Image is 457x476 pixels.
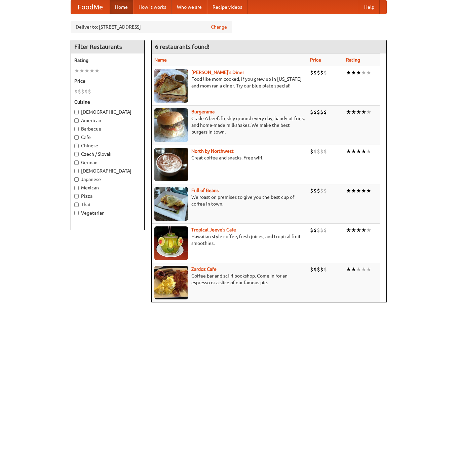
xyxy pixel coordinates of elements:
[191,70,244,75] a: [PERSON_NAME]'s Diner
[359,0,380,14] a: Help
[74,88,78,95] li: $
[74,57,141,64] h5: Rating
[74,127,79,131] input: Barbecue
[71,21,232,33] div: Deliver to: [STREET_ADDRESS]
[356,148,361,155] li: ★
[74,160,79,165] input: German
[71,0,110,14] a: FoodMe
[310,69,313,76] li: $
[172,0,207,14] a: Who we are
[74,210,141,216] label: Vegetarian
[89,67,94,74] li: ★
[313,226,317,234] li: $
[191,227,236,232] a: Tropical Jeeve's Cafe
[361,187,366,194] li: ★
[320,266,323,273] li: $
[154,108,188,142] img: burgerama.jpg
[88,88,91,95] li: $
[317,226,320,234] li: $
[74,135,79,140] input: Cafe
[154,154,305,161] p: Great coffee and snacks. Free wifi.
[310,148,313,155] li: $
[154,187,188,221] img: beans.jpg
[154,194,305,207] p: We roast on premises to give you the best cup of coffee in town.
[74,110,79,114] input: [DEMOGRAPHIC_DATA]
[310,226,313,234] li: $
[361,266,366,273] li: ★
[74,67,79,74] li: ★
[346,187,351,194] li: ★
[154,115,305,135] p: Grade A beef, freshly ground every day, hand-cut fries, and home-made milkshakes. We make the bes...
[110,0,133,14] a: Home
[191,188,219,193] a: Full of Beans
[74,201,141,208] label: Thai
[351,266,356,273] li: ★
[366,148,371,155] li: ★
[317,148,320,155] li: $
[351,69,356,76] li: ★
[313,148,317,155] li: $
[323,266,327,273] li: $
[74,118,79,123] input: American
[317,69,320,76] li: $
[74,193,141,199] label: Pizza
[74,152,79,156] input: Czech / Slovak
[346,266,351,273] li: ★
[346,148,351,155] li: ★
[74,144,79,148] input: Chinese
[320,108,323,116] li: $
[356,266,361,273] li: ★
[84,88,88,95] li: $
[74,186,79,190] input: Mexican
[211,24,227,30] a: Change
[366,266,371,273] li: ★
[84,67,89,74] li: ★
[154,272,305,286] p: Coffee bar and sci-fi bookshop. Come in for an espresso or a slice of our famous pie.
[313,69,317,76] li: $
[191,148,234,154] a: North by Northwest
[74,184,141,191] label: Mexican
[320,69,323,76] li: $
[356,226,361,234] li: ★
[154,266,188,299] img: zardoz.jpg
[74,151,141,157] label: Czech / Slovak
[366,108,371,116] li: ★
[94,67,100,74] li: ★
[81,88,84,95] li: $
[133,0,172,14] a: How it works
[74,211,79,215] input: Vegetarian
[74,177,79,182] input: Japanese
[351,226,356,234] li: ★
[366,69,371,76] li: ★
[310,108,313,116] li: $
[310,266,313,273] li: $
[313,187,317,194] li: $
[346,57,360,63] a: Rating
[323,226,327,234] li: $
[74,125,141,132] label: Barbecue
[320,226,323,234] li: $
[74,99,141,105] h5: Cuisine
[323,187,327,194] li: $
[74,203,79,207] input: Thai
[74,117,141,124] label: American
[74,142,141,149] label: Chinese
[351,187,356,194] li: ★
[74,134,141,141] label: Cafe
[154,69,188,103] img: sallys.jpg
[346,226,351,234] li: ★
[351,108,356,116] li: ★
[366,226,371,234] li: ★
[155,43,210,50] ng-pluralize: 6 restaurants found!
[351,148,356,155] li: ★
[74,176,141,183] label: Japanese
[74,169,79,173] input: [DEMOGRAPHIC_DATA]
[320,187,323,194] li: $
[154,226,188,260] img: jeeves.jpg
[356,108,361,116] li: ★
[74,78,141,84] h5: Price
